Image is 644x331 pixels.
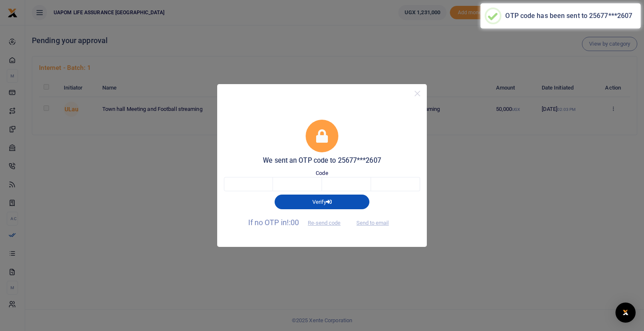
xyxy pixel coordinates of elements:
span: If no OTP in [248,218,348,227]
button: Verify [275,195,369,209]
h5: We sent an OTP code to 25677***2607 [224,157,420,165]
button: Close [411,87,423,100]
span: !:00 [287,218,299,227]
div: Open Intercom Messenger [615,303,636,323]
label: Code [316,169,328,177]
